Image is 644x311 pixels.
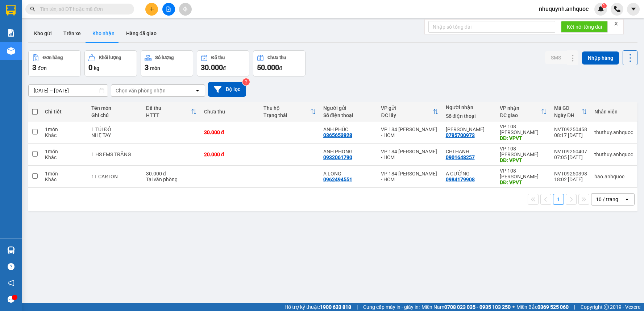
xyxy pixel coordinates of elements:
[94,65,99,71] span: kg
[598,6,604,12] img: icon-new-feature
[91,127,139,132] div: 1 TÚI ĐỎ
[146,105,191,111] div: Đã thu
[594,174,633,179] div: hao.anhquoc
[45,149,84,154] div: 1 món
[29,85,108,96] input: Select a date range.
[446,132,475,138] div: 0795700973
[554,154,587,160] div: 07:05 [DATE]
[381,105,432,111] div: VP gửi
[554,112,581,118] div: Ngày ĐH
[45,127,84,132] div: 1 món
[614,21,619,26] span: close
[142,102,200,121] th: Toggle SortBy
[45,177,84,182] div: Khác
[500,146,547,157] div: VP 108 [PERSON_NAME]
[45,154,84,160] div: Khác
[40,5,125,13] input: Tìm tên, số ĐT hoặc mã đơn
[146,177,197,182] div: Tại văn phòng
[267,55,286,60] div: Chưa thu
[91,112,139,118] div: Ghi chú
[91,105,139,111] div: Tên món
[45,132,84,138] div: Khác
[603,3,605,8] span: 1
[381,112,432,118] div: ĐC lấy
[553,194,564,205] button: 1
[602,3,607,8] sup: 1
[500,112,541,118] div: ĐC giao
[512,306,515,308] span: ⚪️
[320,304,351,310] strong: 1900 633 818
[554,171,587,177] div: NVT09250398
[377,102,442,121] th: Toggle SortBy
[8,263,14,270] span: question-circle
[253,50,306,76] button: Chưa thu50.000đ
[554,177,587,182] div: 18:02 [DATE]
[446,127,493,132] div: ANH QUANG
[446,113,493,119] div: Số điện thoại
[141,50,193,76] button: Số lượng3món
[533,4,594,13] span: nhuquynh.anhquoc
[223,65,226,71] span: đ
[8,296,14,303] span: message
[323,132,352,138] div: 0365653928
[45,171,84,177] div: 1 món
[91,174,139,179] div: 1T CARTON
[428,21,555,33] input: Nhập số tổng đài
[323,149,374,154] div: ANH PHONG
[150,65,160,71] span: món
[323,105,374,111] div: Người gửi
[7,29,15,37] img: solution-icon
[537,304,569,310] strong: 0369 525 060
[145,3,158,16] button: plus
[260,102,319,121] th: Toggle SortBy
[84,50,137,76] button: Khối lượng0kg
[594,129,633,135] div: thuthuy.anhquoc
[614,6,620,12] img: phone-icon
[561,21,608,33] button: Kết nối tổng đài
[166,7,171,12] span: file-add
[263,105,310,111] div: Thu hộ
[195,88,200,94] svg: open
[162,3,175,16] button: file-add
[28,50,81,76] button: Đơn hàng3đơn
[496,102,550,121] th: Toggle SortBy
[197,50,249,76] button: Đã thu30.000đ
[87,25,120,42] button: Kho nhận
[88,63,92,72] span: 0
[323,127,374,132] div: ANH PHÚC
[500,135,547,141] div: DĐ: VPVT
[554,132,587,138] div: 08:17 [DATE]
[179,3,192,16] button: aim
[500,157,547,163] div: DĐ: VPVT
[444,304,511,310] strong: 0708 023 035 - 0935 103 250
[594,152,633,157] div: thuthuy.anhquoc
[28,25,58,42] button: Kho gửi
[554,149,587,154] div: NVT09250407
[242,78,250,86] sup: 2
[500,168,547,179] div: VP 108 [PERSON_NAME]
[204,129,256,135] div: 30.000 đ
[323,154,352,160] div: 0932061790
[43,55,63,60] div: Đơn hàng
[604,304,609,310] span: copyright
[38,65,47,71] span: đơn
[421,303,511,311] span: Miền Nam
[624,196,630,202] svg: open
[284,303,351,311] span: Hỗ trợ kỹ thuật:
[596,196,618,203] div: 10 / trang
[381,171,438,182] div: VP 184 [PERSON_NAME] - HCM
[183,7,188,12] span: aim
[30,7,35,12] span: search
[149,7,154,12] span: plus
[45,109,84,115] div: Chi tiết
[279,65,282,71] span: đ
[323,171,374,177] div: A LONG
[554,105,581,111] div: Mã GD
[155,55,174,60] div: Số lượng
[116,87,166,94] div: Chọn văn phòng nhận
[7,47,15,55] img: warehouse-icon
[91,132,139,138] div: NHẸ TAY
[8,279,14,286] span: notification
[257,63,279,72] span: 50.000
[7,246,15,254] img: warehouse-icon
